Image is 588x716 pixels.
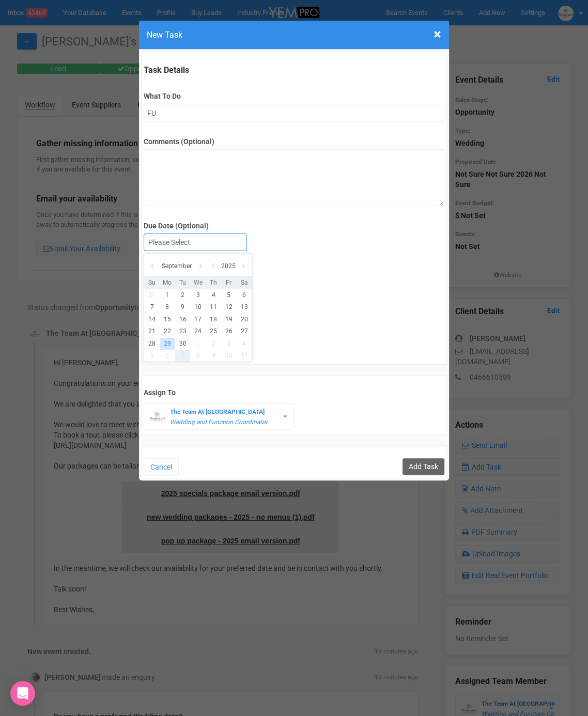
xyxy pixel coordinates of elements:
[237,278,252,287] li: Sa
[170,418,268,426] em: Wedding and Function Coordinator
[170,408,265,415] strong: The Team At [GEOGRAPHIC_DATA]
[175,325,191,337] li: 23
[175,314,191,325] li: 16
[160,278,175,287] li: Mo
[434,26,441,43] span: ×
[160,314,175,325] li: 15
[175,289,191,301] li: 2
[190,301,206,313] li: 10
[190,338,206,350] li: 1
[149,409,165,425] img: BGLogo.jpg
[237,325,252,337] li: 27
[237,350,252,362] li: 11
[237,289,252,301] li: 6
[160,301,175,313] li: 8
[237,314,252,325] li: 20
[237,301,252,313] li: 13
[144,338,160,350] li: 28
[144,278,160,287] li: Su
[144,350,160,362] li: 5
[221,262,236,271] span: 2025
[221,338,237,350] li: 3
[221,325,237,337] li: 26
[221,314,237,325] li: 19
[206,314,221,325] li: 18
[403,458,444,475] input: Add Task
[206,289,221,301] li: 4
[144,65,444,76] legend: Task Details
[221,301,237,313] li: 12
[160,350,175,362] li: 6
[144,325,160,337] li: 21
[221,278,237,287] li: Fr
[221,289,237,301] li: 5
[147,28,441,41] h4: New Task
[175,278,191,287] li: Tu
[206,278,221,287] li: Th
[190,289,206,301] li: 3
[190,325,206,337] li: 24
[160,338,175,350] li: 29
[175,301,191,313] li: 9
[144,301,160,313] li: 7
[175,338,191,350] li: 30
[10,681,35,706] div: Open Intercom Messenger
[160,289,175,301] li: 1
[160,325,175,337] li: 22
[206,350,221,362] li: 9
[144,136,444,147] label: Comments (Optional)
[237,338,252,350] li: 4
[221,350,237,362] li: 10
[144,314,160,325] li: 14
[144,289,160,301] li: 31
[175,350,191,362] li: 7
[162,262,192,271] span: September
[190,350,206,362] li: 8
[144,387,444,398] label: Assign To
[190,314,206,325] li: 17
[144,91,444,101] label: What To Do
[144,221,444,231] label: Due Date (Optional)
[206,301,221,313] li: 11
[206,338,221,350] li: 2
[190,278,206,287] li: We
[144,458,179,476] button: Cancel
[206,325,221,337] li: 25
